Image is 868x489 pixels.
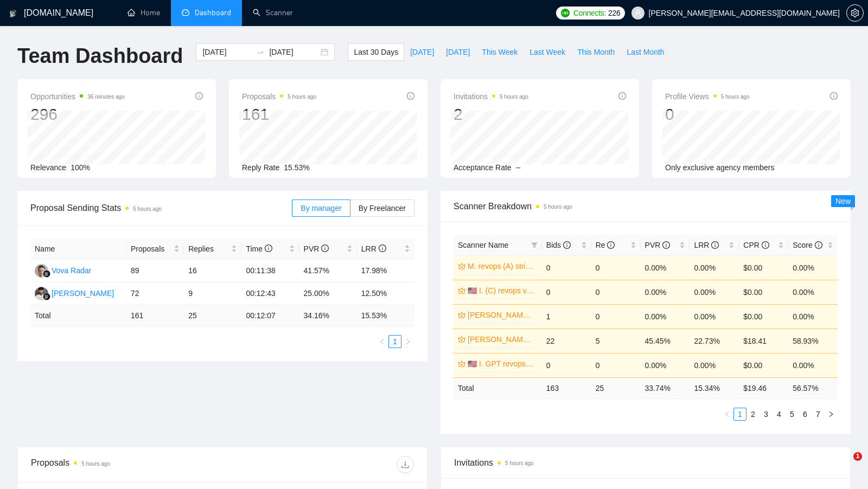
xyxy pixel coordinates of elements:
[299,282,357,305] td: 25.00%
[184,239,241,260] th: Replies
[35,288,114,297] a: RT[PERSON_NAME]
[694,241,719,249] span: LRR
[468,333,535,345] a: [PERSON_NAME] (B)
[608,7,620,19] span: 226
[468,309,535,321] a: [PERSON_NAME] + search on skills (B)
[500,94,528,100] time: 5 hours ago
[577,46,615,58] span: This Month
[361,244,386,253] span: LRR
[690,353,739,377] td: 0.00%
[830,92,838,100] span: info-circle
[440,43,476,61] button: [DATE]
[788,377,838,398] td: 56.57 %
[542,255,591,280] td: 0
[773,408,785,420] a: 4
[591,280,641,304] td: 0
[662,241,670,249] span: info-circle
[571,43,621,61] button: This Month
[645,241,671,249] span: PVR
[17,43,183,69] h1: Team Dashboard
[476,43,524,61] button: This Week
[182,9,189,16] span: dashboard
[812,408,824,420] a: 7
[690,280,739,304] td: 0.00%
[256,48,265,56] span: swap-right
[458,287,465,294] span: crown
[711,241,719,249] span: info-circle
[357,282,414,305] td: 12.50%
[739,304,788,329] td: $0.00
[531,242,538,248] span: filter
[788,329,838,353] td: 58.93%
[35,287,48,300] img: RT
[454,377,542,398] td: Total
[359,204,406,213] span: By Freelancer
[379,244,386,252] span: info-circle
[30,90,125,103] span: Opportunities
[405,338,411,345] span: right
[202,46,252,58] input: Start date
[546,241,571,249] span: Bids
[126,239,184,260] th: Proposals
[468,358,535,370] a: 🇺🇸 I. GPT revops US (D)
[458,311,465,319] span: crown
[410,46,434,58] span: [DATE]
[195,92,203,100] span: info-circle
[542,304,591,329] td: 1
[81,461,110,467] time: 5 hours ago
[733,408,746,421] li: 1
[52,265,91,276] div: Vova Radar
[242,90,316,103] span: Proposals
[690,377,739,398] td: 15.34 %
[354,46,398,58] span: Last 30 Days
[288,94,316,100] time: 5 hours ago
[35,266,91,274] a: VRVova Radar
[30,201,292,215] span: Proposal Sending Stats
[458,241,508,249] span: Scanner Name
[721,94,750,100] time: 5 hours ago
[573,7,606,19] span: Connects:
[30,104,125,125] div: 296
[563,241,571,249] span: info-circle
[253,8,293,17] a: searchScanner
[734,408,746,420] a: 1
[458,262,465,270] span: crown
[446,46,470,58] span: [DATE]
[846,4,864,22] button: setting
[529,237,540,253] span: filter
[641,329,690,353] td: 45.45%
[825,408,838,421] li: Next Page
[591,255,641,280] td: 0
[242,104,316,125] div: 161
[184,282,241,305] td: 9
[43,293,50,300] img: gigradar-bm.png
[665,90,750,103] span: Profile Views
[544,204,572,210] time: 5 hours ago
[133,206,162,212] time: 5 hours ago
[9,5,17,22] img: logo
[131,243,171,255] span: Proposals
[284,163,309,172] span: 15.53%
[724,411,730,417] span: left
[739,353,788,377] td: $0.00
[241,260,299,282] td: 00:11:38
[529,46,565,58] span: Last Week
[542,377,591,398] td: 163
[828,411,834,417] span: right
[126,260,184,282] td: 89
[739,329,788,353] td: $18.41
[831,452,857,478] iframe: Intercom live chat
[31,456,222,473] div: Proposals
[853,452,862,461] span: 1
[301,204,341,213] span: By manager
[454,104,528,125] div: 2
[762,241,769,249] span: info-circle
[788,255,838,280] td: 0.00%
[375,335,388,348] li: Previous Page
[759,408,773,421] li: 3
[665,163,775,172] span: Only exclusive agency members
[30,163,66,172] span: Relevance
[690,304,739,329] td: 0.00%
[788,353,838,377] td: 0.00%
[825,408,838,421] button: right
